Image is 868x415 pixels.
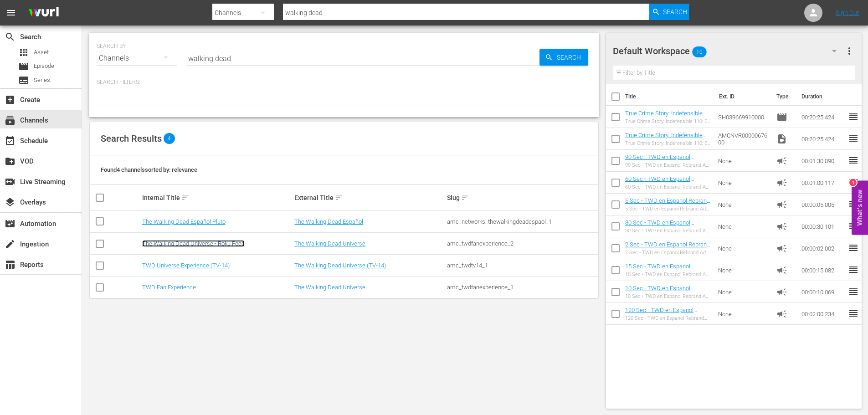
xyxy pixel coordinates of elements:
td: 00:00:02.002 [798,237,848,259]
a: TWD Universe Experience (TV-14) [142,262,230,269]
a: Sign Out [836,9,859,16]
div: 10 Sec - TWD en Espanol Rebrand Ad Slates-10s- SLATE [625,293,711,299]
a: 5 Sec - TWD en Espanol Rebrand Ad Slates-5s- SLATE [625,197,710,211]
span: reorder [848,264,859,275]
span: Episode [18,61,29,72]
div: 1 [849,179,857,186]
span: Ad [776,155,787,166]
span: reorder [848,155,859,166]
div: 90 Sec - TWD en Espanol Rebrand Ad Slates-90s- SLATE [625,162,711,168]
td: SH039669910000 [714,106,773,128]
span: sort [335,194,343,202]
td: 00:00:15.082 [798,259,848,281]
span: Schedule [5,135,15,146]
span: Live Streaming [5,176,15,187]
div: amc_twdfanexperience_2 [447,240,597,247]
td: None [714,237,773,259]
span: menu [5,7,16,18]
a: 15 Sec - TWD en Espanol Rebrand Ad Slates-15s- SLATE [625,263,704,277]
div: True Crime Story: Indefensible 110: El elefante en el útero [625,140,711,146]
td: 00:00:05.005 [798,194,848,215]
div: 30 Sec - TWD en Espanol Rebrand Ad Slates-30s- SLATE [625,228,711,234]
span: Overlays [5,197,15,208]
span: more_vert [844,46,855,56]
div: amc_networks_thewalkingdeadespaol_1 [447,218,597,225]
td: 00:00:30.101 [798,215,848,237]
th: Duration [796,84,851,109]
span: sort [181,194,190,202]
a: The Walking Dead Universe - Roku Feed [142,240,245,247]
span: reorder [848,199,859,210]
span: Reports [5,259,15,270]
span: reorder [848,177,859,188]
span: Ad [776,308,787,319]
a: 60 Sec - TWD en Espanol Rebrand Ad Slates-60s- SLATE [625,175,704,189]
span: VOD [5,156,15,167]
div: amc_twdfanexperience_1 [447,284,597,291]
a: The Walking Dead Español [294,218,363,225]
button: Open Feedback Widget [852,180,868,235]
td: 00:01:30.090 [798,150,848,172]
span: 4 [164,133,175,144]
span: reorder [848,286,859,297]
a: TWD Fan Experience [142,284,196,291]
a: True Crime Story: Indefensible 110: El elefante en el útero [625,132,706,145]
span: Ad [776,243,787,254]
td: 00:01:00.117 [798,172,848,194]
span: Search [553,49,588,66]
span: Ad [776,177,787,188]
a: 10 Sec - TWD en Espanol Rebrand Ad Slates-10s- SLATE [625,285,704,298]
td: 00:20:25.424 [798,128,848,150]
a: 120 Sec - TWD en Espanol Rebrand Ad Slates-120s- SLATE [625,307,707,320]
span: reorder [848,133,859,144]
span: Series [34,76,50,85]
div: External Title [294,192,444,203]
span: 10 [692,42,707,61]
td: None [714,303,773,325]
a: The Walking Dead Universe [294,240,365,247]
td: None [714,172,773,194]
td: None [714,281,773,303]
button: more_vert [844,40,855,62]
span: reorder [848,220,859,231]
a: 2 Sec - TWD en Espanol Rebrand Ad Slates-2s- SLATE [625,241,710,255]
a: The Walking Dead Universe [294,284,365,291]
td: 00:20:25.424 [798,106,848,128]
td: None [714,259,773,281]
span: Found 4 channels sorted by: relevance [101,166,197,173]
span: reorder [848,242,859,253]
td: 00:00:10.069 [798,281,848,303]
span: Asset [18,47,29,58]
td: None [714,215,773,237]
span: Video [776,133,787,144]
td: AMCNVR0000067600 [714,128,773,150]
a: The Walking Dead Español Pluto [142,218,226,225]
img: ans4CAIJ8jUAAAAAAAAAAAAAAAAAAAAAAAAgQb4GAAAAAAAAAAAAAAAAAAAAAAAAJMjXAAAAAAAAAAAAAAAAAAAAAAAAgAT5G... [22,2,66,24]
td: 00:02:00.234 [798,303,848,325]
div: True Crime Story: Indefensible 110: El elefante en el útero [625,118,711,124]
th: Title [625,84,714,109]
td: None [714,194,773,215]
span: reorder [848,111,859,122]
div: 120 Sec - TWD en Espanol Rebrand Ad Slates-120s- SLATE [625,315,711,321]
span: Automation [5,218,15,229]
span: Ad [776,265,787,276]
div: 2 Sec - TWD en Espanol Rebrand Ad Slates-2s- SLATE [625,250,711,256]
a: 90 Sec - TWD en Espanol Rebrand Ad Slates-90s- SLATE [625,154,704,167]
div: 5 Sec - TWD en Espanol Rebrand Ad Slates-5s- SLATE [625,206,711,212]
a: True Crime Story: Indefensible 110: El elefante en el útero [625,110,706,123]
div: Slug [447,192,597,203]
button: Search [539,49,588,66]
div: Channels [97,46,177,71]
a: 30 Sec - TWD en Espanol Rebrand Ad Slates-30s- SLATE [625,219,704,233]
span: Channels [5,115,15,126]
span: Search [5,31,15,42]
span: Ad [776,221,787,232]
p: Search Filters: [97,78,591,86]
span: Asset [34,48,49,57]
div: Default Workspace [613,38,845,64]
span: Ad [776,287,787,297]
th: Type [771,84,796,109]
span: Ad [776,199,787,210]
span: sort [461,194,469,202]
